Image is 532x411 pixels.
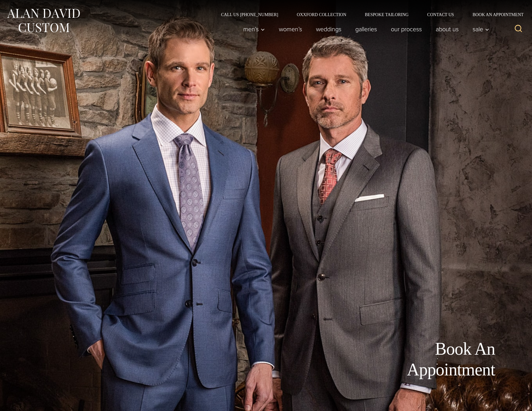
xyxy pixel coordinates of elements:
[356,12,418,17] a: Bespoke Tailoring
[288,12,356,17] a: Oxxford Collection
[463,12,526,17] a: Book an Appointment
[212,12,288,17] a: Call Us [PHONE_NUMBER]
[429,23,466,35] a: About Us
[243,26,265,32] span: Men’s
[473,26,489,32] span: Sale
[356,339,495,380] h1: Book An Appointment
[272,23,309,35] a: Women’s
[511,22,526,37] button: View Search Form
[418,12,463,17] a: Contact Us
[348,23,384,35] a: Galleries
[384,23,429,35] a: Our Process
[212,12,526,17] nav: Secondary Navigation
[6,7,80,34] img: Alan David Custom
[309,23,348,35] a: weddings
[236,23,493,35] nav: Primary Navigation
